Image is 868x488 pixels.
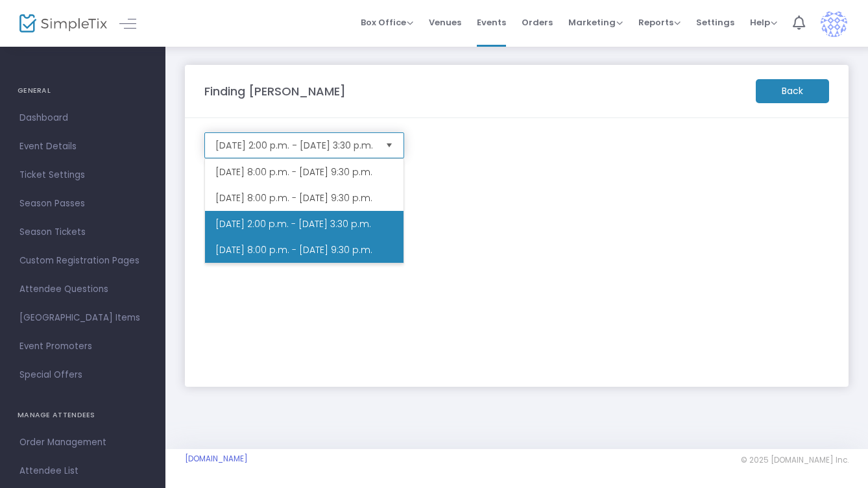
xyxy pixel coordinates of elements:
span: [GEOGRAPHIC_DATA] Items [19,310,146,326]
span: Attendee List [19,463,146,480]
span: Marketing [568,16,623,29]
h4: MANAGE ATTENDEES [18,402,148,428]
span: Events [477,6,506,39]
span: Custom Registration Pages [19,252,146,269]
m-panel-title: Finding [PERSON_NAME] [204,82,346,100]
span: Dashboard [19,110,146,127]
li: [DATE] 8:00 p.m. - [DATE] 9:30 p.m. [205,159,404,185]
span: Event Promoters [19,338,146,355]
span: Season Passes [19,195,146,212]
span: [DATE] 2:00 p.m. - [DATE] 3:30 p.m. [215,139,375,152]
a: [DOMAIN_NAME] [185,454,248,464]
span: Box Office [361,16,413,29]
span: Event Details [19,138,146,155]
span: Attendee Questions [19,281,146,298]
span: Ticket Settings [19,167,146,184]
iframe: seating chart [204,164,829,372]
span: Reports [638,16,681,29]
span: Special Offers [19,367,146,384]
span: Settings [696,6,734,39]
span: Venues [429,6,461,39]
span: Order Management [19,434,146,451]
li: [DATE] 8:00 p.m. - [DATE] 9:30 p.m. [205,185,404,211]
li: [DATE] 2:00 p.m. - [DATE] 3:30 p.m. [205,211,404,237]
span: Season Tickets [19,224,146,241]
m-button: Back [756,79,829,103]
li: [DATE] 8:00 p.m. - [DATE] 9:30 p.m. [205,237,404,263]
h4: GENERAL [18,78,148,104]
span: Orders [522,6,553,39]
button: Select [380,133,398,158]
span: Help [750,16,777,29]
span: © 2025 [DOMAIN_NAME] Inc. [741,455,849,465]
